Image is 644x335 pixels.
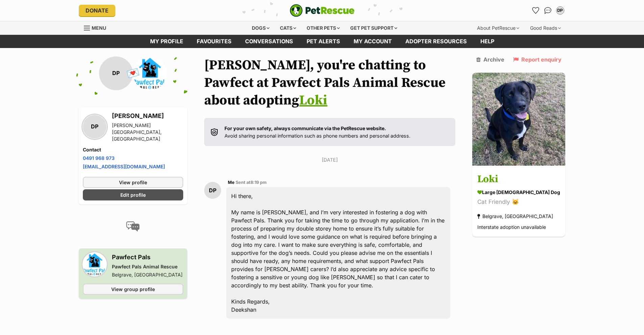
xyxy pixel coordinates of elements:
[477,197,560,207] div: Cat Friendly 🐱
[555,5,566,16] button: My account
[236,180,267,185] span: Sent at
[544,7,551,14] img: chat-41dd97257d64d25036548639549fe6c8038ab92f7586957e7f3b1b290dea8141.svg
[112,253,183,262] h3: Pawfect Pals
[477,172,560,187] h3: Loki
[345,21,402,35] div: Get pet support
[228,180,235,185] span: Me
[99,56,133,90] div: DP
[477,224,546,230] span: Interstate adoption unavailable
[477,189,560,196] div: large [DEMOGRAPHIC_DATA] Dog
[83,284,184,295] a: View group profile
[120,191,146,198] span: Edit profile
[112,122,184,142] div: [PERSON_NAME][GEOGRAPHIC_DATA], [GEOGRAPHIC_DATA]
[238,35,300,48] a: conversations
[557,7,564,14] div: DP
[300,35,347,48] a: Pet alerts
[472,167,565,237] a: Loki large [DEMOGRAPHIC_DATA] Dog Cat Friendly 🐱 Belgrave, [GEOGRAPHIC_DATA] Interstate adoption ...
[513,56,562,63] a: Report enquiry
[275,21,301,35] div: Cats
[204,156,455,163] p: [DATE]
[83,164,165,169] a: [EMAIL_ADDRESS][DOMAIN_NAME]
[79,5,115,16] a: Donate
[543,5,553,16] a: Conversations
[112,111,184,121] h3: [PERSON_NAME]
[477,212,553,221] div: Belgrave, [GEOGRAPHIC_DATA]
[83,253,106,276] img: Pawfect Pals Animal Rescue profile pic
[290,4,355,17] a: PetRescue
[84,21,111,33] a: Menu
[224,125,386,131] strong: For your own safety, always communicate via the PetRescue website.
[83,146,184,153] h4: Contact
[125,66,141,80] span: 💌
[224,125,410,139] p: Avoid sharing personal information such as phone numbers and personal address.
[474,35,501,48] a: Help
[112,271,183,278] div: Belgrave, [GEOGRAPHIC_DATA]
[92,25,106,31] span: Menu
[204,182,221,199] div: DP
[204,56,455,109] h1: [PERSON_NAME], you're chatting to Pawfect at Pawfect Pals Animal Rescue about adopting
[472,21,524,35] div: About PetRescue
[111,286,155,293] span: View group profile
[347,35,399,48] a: My account
[190,35,238,48] a: Favourites
[530,5,566,16] ul: Account quick links
[247,21,274,35] div: Dogs
[126,221,140,232] img: conversation-icon-4a6f8262b818ee0b60e3300018af0b2d0b884aa5de6e9bcb8d3d4eeb1a70a7c4.svg
[299,92,327,109] a: Loki
[83,189,184,200] a: Edit profile
[525,21,566,35] div: Good Reads
[290,4,355,17] img: logo-e224e6f780fb5917bec1dbf3a21bbac754714ae5b6737aabdf751b685950b380.svg
[83,177,184,188] a: View profile
[119,179,147,186] span: View profile
[83,155,115,161] a: 0491 968 973
[302,21,344,35] div: Other pets
[472,73,565,166] img: Loki
[83,115,106,139] div: DP
[399,35,474,48] a: Adopter resources
[226,187,450,319] div: Hi there, My name is [PERSON_NAME], and I’m very interested in fostering a dog with Pawfect Pals....
[476,56,504,63] a: Archive
[133,56,167,90] img: Pawfect Pals Animal Rescue profile pic
[143,35,190,48] a: My profile
[112,263,183,270] div: Pawfect Pals Animal Rescue
[251,180,267,185] span: 8:19 pm
[530,5,541,16] a: Favourites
